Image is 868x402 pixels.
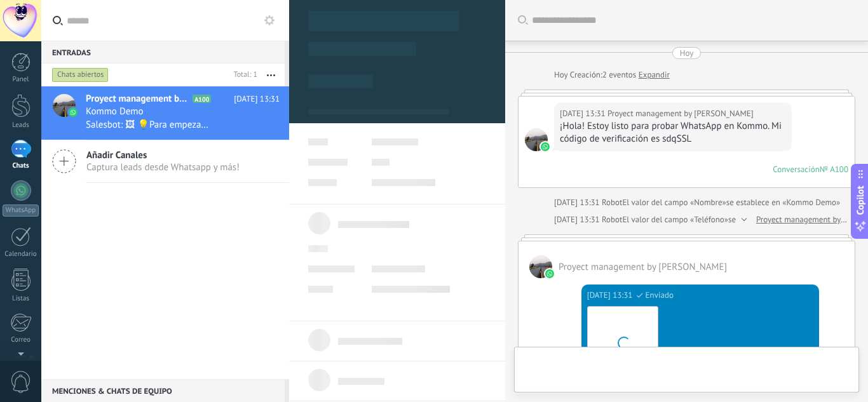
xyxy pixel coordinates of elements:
[3,162,39,170] div: Chats
[756,213,848,226] a: Proyect management by [PERSON_NAME]
[3,76,39,84] div: Panel
[52,67,109,83] div: Chats abiertos
[854,185,867,215] span: Copilot
[3,204,39,217] div: WhatsApp
[820,164,848,175] div: № A100
[622,196,726,209] span: El valor del campo «Nombre»
[86,161,240,173] span: Captura leads desde Whatsapp y más!
[41,379,285,402] div: Menciones & Chats de equipo
[541,142,550,151] img: waba.svg
[560,120,786,145] div: ¡Hola! Estoy listo para probar WhatsApp en Kommo. Mi código de verificación es sdqSSL
[622,213,728,226] span: El valor del campo «Teléfono»
[3,336,39,344] div: Correo
[3,295,39,303] div: Listas
[646,289,674,302] span: Enviado
[607,107,754,120] span: Proyect management by Alex De La Rea
[86,105,144,118] span: Kommo Demo
[554,213,602,226] div: [DATE] 13:31
[587,289,635,302] div: [DATE] 13:31
[229,69,257,81] div: Total: 1
[554,69,570,81] div: Hoy
[602,69,636,81] span: 2 eventos
[234,93,280,105] span: [DATE] 13:31
[554,196,602,209] div: [DATE] 13:31
[545,269,554,278] img: waba.svg
[554,69,670,81] div: Creación:
[728,213,858,226] span: se establece en «[PHONE_NUMBER]»
[639,69,670,81] a: Expandir
[86,93,190,105] span: Proyect management by [PERSON_NAME]
[560,107,607,120] div: [DATE] 13:31
[529,255,552,278] span: Proyect management by Alex De La Rea
[525,128,548,151] span: Proyect management by Alex De La Rea
[602,214,622,225] span: Robot
[559,261,727,273] span: Proyect management by Alex De La Rea
[69,108,78,117] img: icon
[680,47,694,59] div: Hoy
[41,86,289,140] a: avatariconProyect management by [PERSON_NAME]A100[DATE] 13:31Kommo DemoSalesbot: 🖼 💡Para empezar,...
[3,250,39,258] div: Calendario
[41,41,285,64] div: Entradas
[86,149,240,161] span: Añadir Canales
[86,119,210,131] span: Salesbot: 🖼 💡Para empezar, vamos a aclarar cómo funciona esto: 💻 Kommo = La vista del Agente - La...
[3,121,39,130] div: Leads
[193,95,211,103] span: A100
[602,197,622,208] span: Robot
[726,196,840,209] span: se establece en «Kommo Demo»
[773,164,820,175] div: Conversación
